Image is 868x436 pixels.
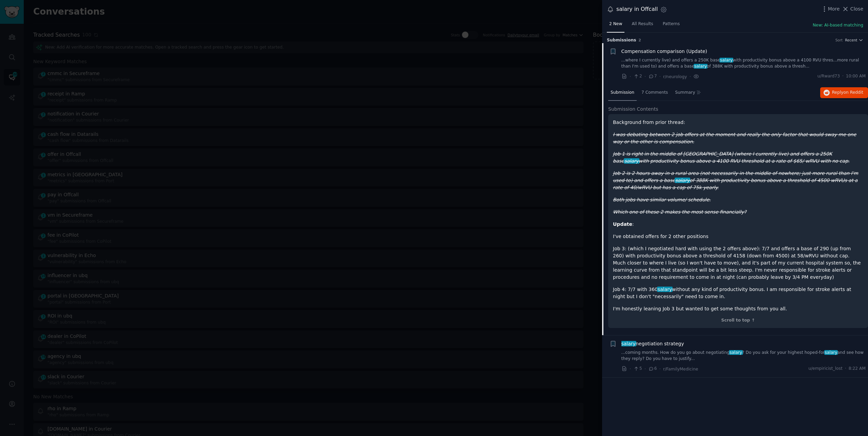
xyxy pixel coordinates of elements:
p: I've obtained offers for 2 other positions [613,233,863,240]
span: salary [624,158,639,164]
a: salarynegotiation strategy [621,340,684,347]
del: I was debating between 2 job offers at the moment and really the only factor that would sway me o... [613,132,856,144]
del: Job 1 is right in the middle of [GEOGRAPHIC_DATA] (where I currently live) and offers a 250K base... [613,151,850,164]
del: Both jobs have similar volume/ schedule. [613,197,711,202]
span: · [842,73,844,79]
del: Which one of these 2 makes the most sense financially? [613,209,747,215]
span: Submission [611,90,634,96]
span: · [644,365,646,373]
span: r/FamilyMedicine [663,367,698,371]
button: Recent [845,38,863,42]
div: salary in Offcall [616,5,658,14]
span: Close [850,5,863,13]
span: salary [729,350,743,355]
strong: Update [613,221,632,227]
button: More [821,5,840,13]
span: Recent [845,38,857,42]
span: · [689,73,691,80]
span: 2 New [609,21,622,27]
span: Reply [832,90,863,96]
span: · [630,73,631,80]
a: All Results [629,19,655,33]
span: salary [694,64,708,69]
span: 5 [633,366,642,372]
span: Submission Contents [608,106,658,113]
a: ...where I currently live) and offers a 250K basesalarywith productivity bonus above a 4100 RVU t... [621,57,866,69]
span: · [630,365,631,373]
a: ...coming months. How do you go about negotiatingsalary? Do you ask for your highest hoped-forsal... [621,350,866,362]
span: 8:22 AM [849,366,866,372]
span: · [845,366,846,372]
del: Job 2 is 2 hours away in a rural area (not necessarily in the middle of nowhere; just more rural ... [613,170,858,190]
span: u/Rward73 [817,73,840,79]
button: New: AI-based matching [813,22,863,29]
span: on Reddit [844,90,863,95]
span: r/neurology [663,74,687,79]
span: Submission s [607,37,636,43]
span: · [659,365,661,373]
span: Summary [675,90,695,96]
span: salary [657,287,673,292]
span: 7 Comments [641,90,668,96]
a: Patterns [660,19,682,33]
span: salary [719,58,733,62]
span: All Results [632,21,653,27]
span: 6 [648,366,657,372]
p: : [613,221,863,228]
p: I'm honestly leaning Job 3 but wanted to get some thoughts from you all. [613,305,863,312]
span: 10:00 AM [846,73,866,79]
p: Job 4: 7/7 with 360 without any kind of productivity bonus. I am responsible for stroke alerts at... [613,286,863,300]
div: Sort [835,38,843,42]
span: salary [621,341,636,346]
span: negotiation strategy [621,340,684,347]
span: · [644,73,646,80]
button: Close [842,5,863,13]
span: u/empiricist_lost [808,366,843,372]
button: Replyon Reddit [820,87,868,98]
p: Job 3: (which I negotiated hard with using the 2 offers above): 7/7 and offers a base of 290 (up ... [613,245,863,281]
span: Patterns [663,21,680,27]
span: · [659,73,661,80]
span: 7 [648,73,657,79]
a: 2 New [607,19,624,33]
span: More [828,5,840,13]
span: 2 [639,38,641,42]
span: salary [675,178,690,183]
p: Background from prior thread: [613,119,863,126]
span: 2 [633,73,642,79]
a: Compensation comparison (Update) [621,48,707,55]
div: Scroll to top ↑ [613,317,863,324]
span: salary [824,350,838,355]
